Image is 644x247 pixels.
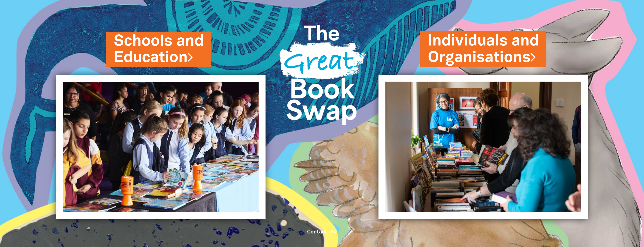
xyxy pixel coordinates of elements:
[428,30,539,68] a: Individuals andOrganisations
[56,75,266,219] img: Schools and Education
[378,75,588,219] img: Individuals and Organisations
[307,230,337,234] a: Contact Us
[114,31,204,68] a: Schools andEducation
[271,5,373,140] img: Great Bookswap logo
